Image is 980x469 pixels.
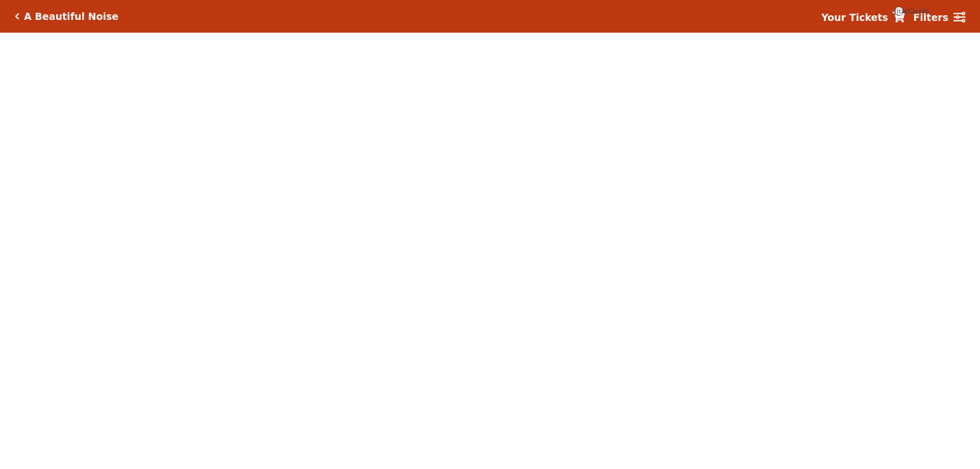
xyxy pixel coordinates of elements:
strong: Your Tickets [821,12,888,23]
h5: A Beautiful Noise [24,11,118,22]
a: Filters [913,10,965,25]
span: {{cartCount}} [894,7,903,16]
a: Your Tickets {{cartCount}} [821,10,905,25]
a: Click here to go back to filters [15,13,19,20]
strong: Filters [913,12,948,23]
